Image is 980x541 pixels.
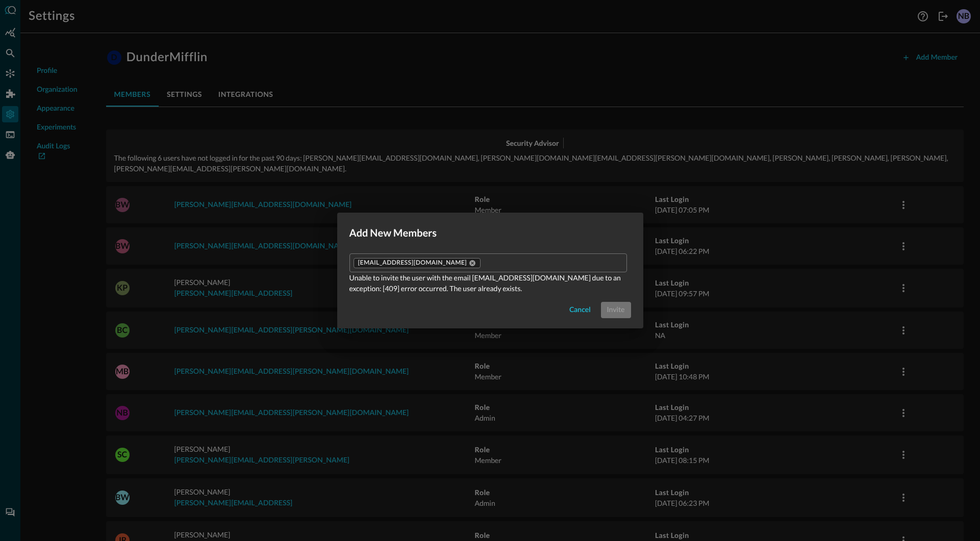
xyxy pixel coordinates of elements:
h2: Add New Members [337,213,643,253]
div: [EMAIL_ADDRESS][DOMAIN_NAME] [354,258,481,268]
p: Unable to invite the user with the email [EMAIL_ADDRESS][DOMAIN_NAME] due to an exception: [409] ... [349,272,631,294]
div: Cancel [569,304,591,317]
span: [EMAIL_ADDRESS][DOMAIN_NAME] [358,259,467,267]
button: Cancel [563,302,597,318]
